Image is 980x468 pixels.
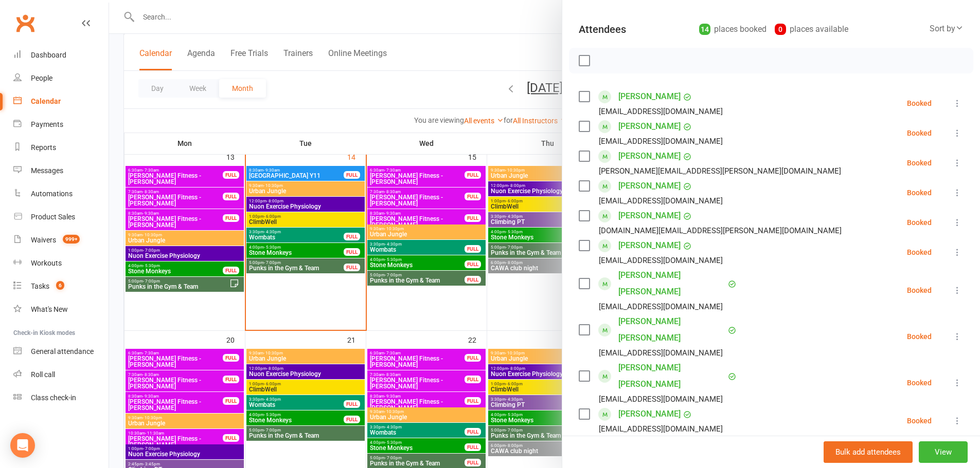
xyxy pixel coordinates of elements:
[599,135,723,148] div: [EMAIL_ADDRESS][DOMAIN_NAME]
[618,148,681,164] a: [PERSON_NAME]
[907,417,932,424] div: Booked
[907,100,932,107] div: Booked
[13,275,109,298] a: Tasks 6
[13,44,109,67] a: Dashboard
[907,129,932,137] div: Booked
[618,178,681,194] a: [PERSON_NAME]
[599,105,723,118] div: [EMAIL_ADDRESS][DOMAIN_NAME]
[907,249,932,256] div: Booked
[618,267,725,300] a: [PERSON_NAME] [PERSON_NAME]
[775,22,848,36] div: places available
[13,159,109,182] a: Messages
[31,236,56,244] div: Waivers
[599,422,723,436] div: [EMAIL_ADDRESS][DOMAIN_NAME]
[31,51,66,59] div: Dashboard
[907,287,932,294] div: Booked
[31,143,56,152] div: Reports
[579,22,626,36] div: Attendees
[599,164,841,178] div: [PERSON_NAME][EMAIL_ADDRESS][PERSON_NAME][DOMAIN_NAME]
[31,74,52,82] div: People
[599,346,723,360] div: [EMAIL_ADDRESS][DOMAIN_NAME]
[31,347,94,355] div: General attendance
[13,182,109,205] a: Automations
[13,252,109,275] a: Workouts
[907,379,932,386] div: Booked
[31,213,75,221] div: Product Sales
[907,189,932,196] div: Booked
[618,313,725,346] a: [PERSON_NAME] [PERSON_NAME]
[930,22,964,35] div: Sort by
[599,392,723,406] div: [EMAIL_ADDRESS][DOMAIN_NAME]
[31,370,55,379] div: Roll call
[907,333,932,340] div: Booked
[13,386,109,409] a: Class kiosk mode
[699,22,767,36] div: places booked
[699,24,710,35] div: 14
[907,219,932,226] div: Booked
[63,235,80,244] span: 999+
[31,305,68,313] div: What's New
[31,259,62,267] div: Workouts
[824,441,913,463] button: Bulk add attendees
[56,281,64,290] span: 6
[13,67,109,90] a: People
[599,300,723,313] div: [EMAIL_ADDRESS][DOMAIN_NAME]
[599,194,723,208] div: [EMAIL_ADDRESS][DOMAIN_NAME]
[618,237,681,254] a: [PERSON_NAME]
[599,254,723,267] div: [EMAIL_ADDRESS][DOMAIN_NAME]
[31,190,73,198] div: Automations
[775,24,786,35] div: 0
[13,340,109,363] a: General attendance kiosk mode
[618,406,681,422] a: [PERSON_NAME]
[907,159,932,166] div: Booked
[12,10,38,36] a: Clubworx
[599,224,842,237] div: [DOMAIN_NAME][EMAIL_ADDRESS][PERSON_NAME][DOMAIN_NAME]
[13,363,109,386] a: Roll call
[618,88,681,105] a: [PERSON_NAME]
[31,120,63,128] div: Payments
[13,136,109,159] a: Reports
[31,166,63,175] div: Messages
[618,360,725,392] a: [PERSON_NAME] [PERSON_NAME]
[618,208,681,224] a: [PERSON_NAME]
[13,229,109,252] a: Waivers 999+
[13,205,109,229] a: Product Sales
[31,97,61,105] div: Calendar
[919,441,968,463] button: View
[13,113,109,136] a: Payments
[13,90,109,113] a: Calendar
[10,433,35,458] div: Open Intercom Messenger
[13,298,109,321] a: What's New
[618,118,681,135] a: [PERSON_NAME]
[31,282,49,290] div: Tasks
[31,394,76,402] div: Class check-in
